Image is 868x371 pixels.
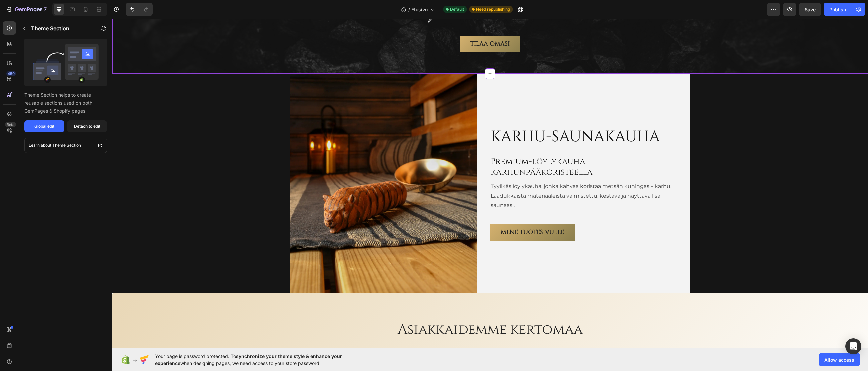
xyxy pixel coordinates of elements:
span: Etusivu [411,6,428,13]
div: Global edit [34,123,54,129]
img: gempages_579199383455662613-082087f0-03dc-4d16-bdf9-63dfeabcd775.webp [178,55,365,275]
button: Allow access [819,353,860,366]
p: Tyylikäs löylykauha, jonka kahvaa koristaa metsän kuningas – karhu. Laadukkaista materiaaleista v... [379,163,564,192]
button: Publish [824,3,852,16]
div: Detach to edit [74,123,100,129]
span: Allow access [824,356,854,363]
a: Learn about Theme Section [24,138,107,153]
a: Mene tuotesivulle [378,206,462,222]
span: Your page is password protected. To when designing pages, we need access to your store password. [155,353,368,367]
span: Default [450,6,464,12]
h2: Premium-löylykauha karhunpääkoristeella [378,137,564,160]
div: Publish [829,6,846,13]
button: 7 [3,3,50,16]
button: Detach to edit [67,120,107,132]
div: Open Intercom Messenger [845,338,861,354]
p: Tilaa omasi [358,20,398,31]
div: 450 [6,71,16,76]
h2: Karhu-saunakauha [378,108,548,129]
p: Theme Section [52,142,81,149]
button: Global edit [24,120,64,132]
iframe: Design area [112,19,868,348]
p: Mene tuotesivulle [389,208,452,219]
span: synchronize your theme style & enhance your experience [155,353,342,366]
p: 7 [44,5,47,13]
p: Learn about [29,142,51,149]
button: Save [799,3,821,16]
span: / [408,6,410,13]
div: Beta [5,122,16,127]
h2: Asiakkaidemme kertomaa [178,301,578,320]
div: Undo/Redo [126,3,153,16]
span: Need republishing [476,6,510,12]
p: Theme Section helps to create reusable sections used on both GemPages & Shopify pages [24,91,107,115]
p: Theme Section [31,24,69,32]
span: Save [805,7,816,12]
